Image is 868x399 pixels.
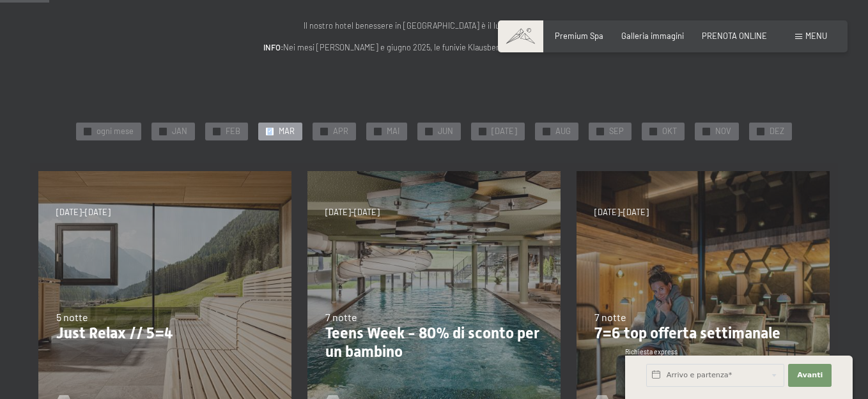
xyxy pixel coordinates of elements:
p: Il nostro hotel benessere in [GEOGRAPHIC_DATA] è il luogo ideale per voi. [178,19,690,32]
p: Nei mesi [PERSON_NAME] e giugno 2025, le funivie Klausberg e Speikboden . [178,41,690,54]
p: Teens Week - 80% di sconto per un bambino [325,324,543,361]
span: [DATE]-[DATE] [56,207,111,218]
span: AUG [555,126,571,137]
span: ✓ [322,128,327,135]
span: MAI [387,126,399,137]
span: SEP [609,126,624,137]
span: [DATE] [492,126,517,137]
span: ✓ [481,128,485,135]
span: ✓ [651,128,656,135]
p: Just Relax // 5=4 [56,324,274,343]
span: ✓ [704,128,709,135]
span: ✓ [86,128,90,135]
button: Avanti [788,364,832,387]
span: ✓ [268,128,272,135]
span: FEB [226,126,240,137]
a: Premium Spa [555,31,603,41]
span: MAR [279,126,295,137]
span: 7 notte [594,311,626,323]
span: Menu [805,31,827,41]
span: ✓ [427,128,431,135]
span: APR [333,126,348,137]
span: 5 notte [56,311,88,323]
span: ✓ [161,128,166,135]
span: [DATE]-[DATE] [325,207,380,218]
span: JUN [438,126,453,137]
span: NOV [715,126,731,137]
span: ogni mese [97,126,134,137]
a: Galleria immagini [621,31,684,41]
span: ✓ [598,128,603,135]
span: ✓ [376,128,380,135]
span: Avanti [797,370,823,380]
span: Richiesta express [625,348,678,356]
span: 7 notte [325,311,357,323]
strong: INFO: [263,42,283,52]
span: OKT [662,126,677,137]
span: ✓ [759,128,763,135]
span: JAN [172,126,187,137]
p: 7=6 top offerta settimanale [594,324,812,343]
span: ✓ [215,128,219,135]
a: PRENOTA ONLINE [702,31,767,41]
span: [DATE]-[DATE] [594,207,649,218]
span: DEZ [770,126,784,137]
span: ✓ [545,128,549,135]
